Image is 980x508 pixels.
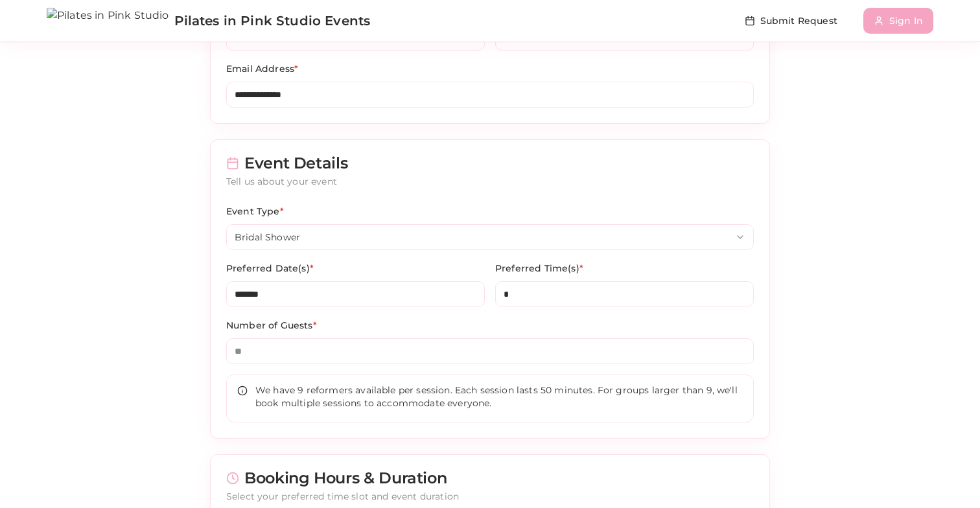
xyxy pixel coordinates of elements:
[47,8,169,34] img: Pilates in Pink Studio
[734,8,848,34] button: Submit Request
[174,12,371,30] span: Pilates in Pink Studio Events
[226,490,754,503] div: Select your preferred time slot and event duration
[863,8,933,34] button: Sign In
[237,384,743,410] div: We have 9 reformers available per session. Each session lasts 50 minutes. For groups larger than ...
[226,175,754,188] div: Tell us about your event
[47,8,370,34] a: Pilates in Pink Studio Events
[495,262,583,274] label: Preferred Time(s)
[226,470,754,486] div: Booking Hours & Duration
[226,156,754,171] div: Event Details
[226,63,298,75] label: Email Address
[226,205,284,217] label: Event Type
[226,262,314,274] label: Preferred Date(s)
[226,319,317,331] label: Number of Guests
